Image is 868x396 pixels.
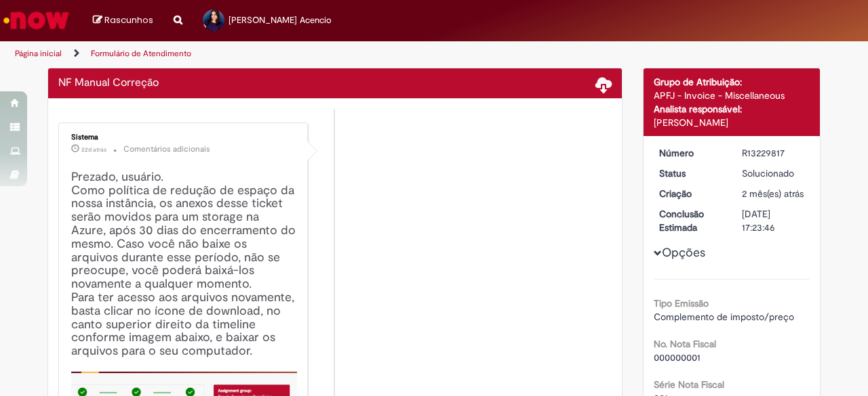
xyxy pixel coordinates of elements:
[654,338,716,350] b: No. Nota Fiscal
[742,187,805,200] div: 01/07/2025 09:21:44
[649,207,732,234] dt: Conclusão Estimada
[649,146,732,160] dt: Número
[742,207,805,234] div: [DATE] 17:23:46
[10,41,568,66] ul: Trilhas de página
[654,311,794,323] span: Complemento de imposto/preço
[93,14,153,27] a: Rascunhos
[91,48,191,59] a: Formulário de Atendimento
[654,116,810,129] div: [PERSON_NAME]
[654,102,810,116] div: Analista responsável:
[654,378,724,391] b: Série Nota Fiscal
[229,14,332,26] span: [PERSON_NAME] Acencio
[654,351,701,364] span: 000000001
[649,187,732,200] dt: Criação
[58,77,159,89] h2: NF Manual Correção Histórico de tíquete
[1,7,71,34] img: ServiceNow
[742,188,804,200] span: 2 mês(es) atrás
[649,167,732,180] dt: Status
[654,75,810,89] div: Grupo de Atribuição:
[742,188,804,200] time: 01/07/2025 09:21:44
[15,48,62,59] a: Página inicial
[654,89,810,102] div: APFJ - Invoice - Miscellaneous
[595,76,612,92] span: Baixar anexos
[81,146,106,154] time: 11/08/2025 01:21:24
[742,146,805,160] div: R13229817
[71,133,297,141] div: Sistema
[654,297,709,309] b: Tipo Emissão
[123,144,210,155] small: Comentários adicionais
[104,14,153,26] span: Rascunhos
[81,146,106,154] span: 22d atrás
[742,167,805,180] div: Solucionado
